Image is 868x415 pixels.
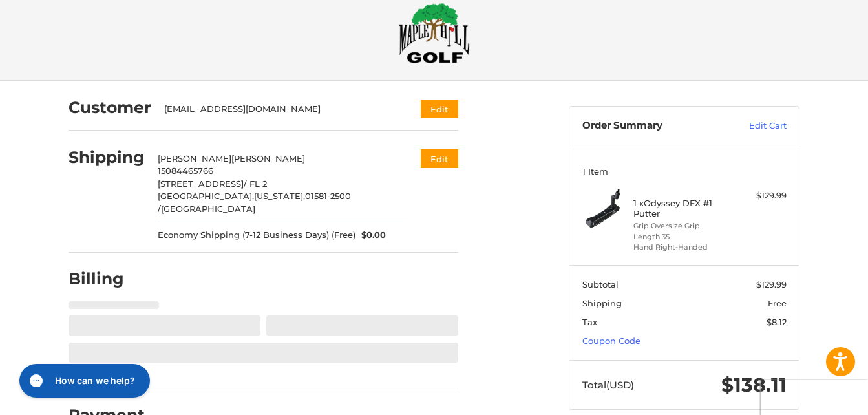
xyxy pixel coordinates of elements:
button: Edit [421,100,458,118]
span: Subtotal [582,279,619,290]
span: 01581-2500 / [158,191,351,214]
a: Coupon Code [582,335,640,346]
span: [GEOGRAPHIC_DATA] [161,204,255,214]
h2: Shipping [69,147,145,167]
span: [US_STATE], [254,191,305,201]
div: $129.99 [736,189,787,202]
span: Shipping [582,298,622,308]
img: Maple Hill Golf [399,3,470,63]
span: [PERSON_NAME] [158,153,231,164]
span: Tax [582,317,597,327]
button: Edit [421,149,458,168]
h3: 1 Item [582,166,787,176]
li: Grip Oversize Grip [633,220,732,231]
a: Edit Cart [721,120,787,133]
span: $129.99 [756,279,787,290]
h2: Customer [69,98,151,118]
div: [EMAIL_ADDRESS][DOMAIN_NAME] [164,103,396,116]
iframe: Gorgias live chat messenger [13,359,154,402]
h2: Billing [69,269,144,289]
li: Hand Right-Handed [633,242,732,253]
span: $0.00 [355,229,386,242]
span: $138.11 [721,373,787,397]
span: [GEOGRAPHIC_DATA], [158,191,254,201]
span: Economy Shipping (7-12 Business Days) (Free) [158,229,355,242]
span: [STREET_ADDRESS] [158,178,244,189]
span: [PERSON_NAME] [231,153,305,164]
li: Length 35 [633,231,732,242]
span: $8.12 [767,317,787,327]
iframe: Google Customer Reviews [761,380,868,415]
h4: 1 x Odyssey DFX #1 Putter [633,198,732,219]
span: / FL 2 [244,178,267,189]
span: Free [768,298,787,308]
h3: Order Summary [582,120,721,133]
span: 15084465766 [158,165,213,176]
span: Total (USD) [582,379,634,391]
